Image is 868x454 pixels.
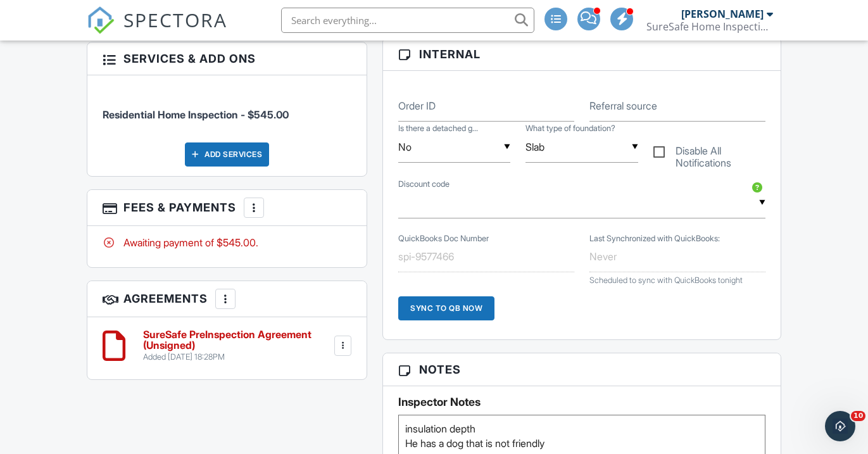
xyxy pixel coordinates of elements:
h6: SureSafe PreInspection Agreement (Unsigned) [143,329,332,351]
a: SPECTORA [87,17,227,44]
span: SPECTORA [123,6,227,33]
span: Scheduled to sync with QuickBooks tonight [589,275,743,285]
a: SureSafe PreInspection Agreement (Unsigned) Added [DATE] 18:28PM [143,329,332,363]
label: Referral source [589,99,657,113]
label: Disable All Notifications [653,145,765,161]
label: What type of foundation? [525,123,615,134]
h3: Internal [383,38,781,71]
label: Order ID [398,99,436,113]
label: Discount code [398,179,450,190]
h3: Services & Add ons [87,42,367,75]
div: Added [DATE] 18:28PM [143,352,332,362]
div: [PERSON_NAME] [681,8,764,20]
label: Is there a detached garage? Want it inspected? [398,123,478,134]
label: QuickBooks Doc Number [398,233,489,244]
div: Sync to QB Now [398,296,494,320]
input: Search everything... [281,8,534,33]
li: Service: Residential Home Inspection [103,85,351,132]
span: Residential Home Inspection - $545.00 [103,108,289,121]
iframe: Intercom live chat [825,411,855,441]
h3: Agreements [87,281,367,317]
div: SureSafe Home Inspections [646,20,773,33]
h5: Inspector Notes [398,396,765,408]
h3: Fees & Payments [87,190,367,226]
img: The Best Home Inspection Software - Spectora [87,6,115,34]
h3: Notes [383,353,781,386]
div: Add Services [185,142,269,167]
div: Awaiting payment of $545.00. [103,236,351,249]
label: Last Synchronized with QuickBooks: [589,233,720,244]
span: 10 [851,411,865,421]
